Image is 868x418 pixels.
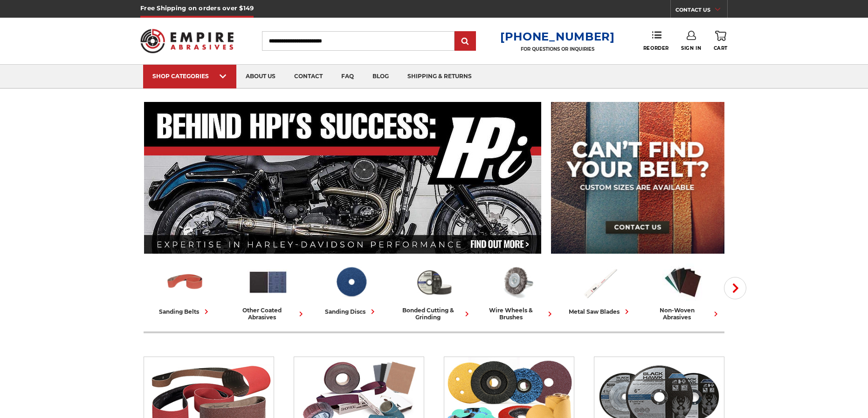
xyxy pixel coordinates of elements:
img: promo banner for custom belts. [551,102,724,254]
a: CONTACT US [675,5,727,18]
p: FOR QUESTIONS OR INQUIRIES [500,46,615,52]
div: sanding belts [159,307,211,317]
div: SHOP CATEGORIES [152,73,227,80]
input: Submit [456,32,475,51]
a: other coated abrasives [230,262,306,321]
img: Banner for an interview featuring Horsepower Inc who makes Harley performance upgrades featured o... [144,102,542,254]
a: contact [285,65,332,88]
img: Other Coated Abrasives [248,262,289,302]
a: [PHONE_NUMBER] [500,30,615,43]
a: faq [332,65,363,88]
img: Empire Abrasives [140,23,234,59]
img: Bonded Cutting & Grinding [413,262,455,302]
a: wire wheels & brushes [479,262,555,321]
img: Non-woven Abrasives [662,262,703,302]
button: Next [724,277,746,299]
a: non-woven abrasives [645,262,721,321]
div: sanding discs [325,307,378,317]
a: shipping & returns [398,65,481,88]
a: sanding belts [147,262,223,317]
img: Sanding Belts [165,262,206,302]
a: sanding discs [313,262,389,317]
img: Sanding Discs [331,262,372,302]
div: wire wheels & brushes [479,307,555,321]
a: metal saw blades [562,262,638,317]
div: other coated abrasives [230,307,306,321]
a: Cart [714,31,728,51]
div: non-woven abrasives [645,307,721,321]
a: bonded cutting & grinding [396,262,472,321]
div: bonded cutting & grinding [396,307,472,321]
div: metal saw blades [569,307,632,317]
span: Cart [714,45,728,51]
a: blog [363,65,398,88]
span: Reorder [643,45,669,51]
img: Wire Wheels & Brushes [496,262,537,302]
a: about us [236,65,285,88]
a: Reorder [643,31,669,51]
img: Metal Saw Blades [579,262,620,302]
span: Sign In [681,45,701,51]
